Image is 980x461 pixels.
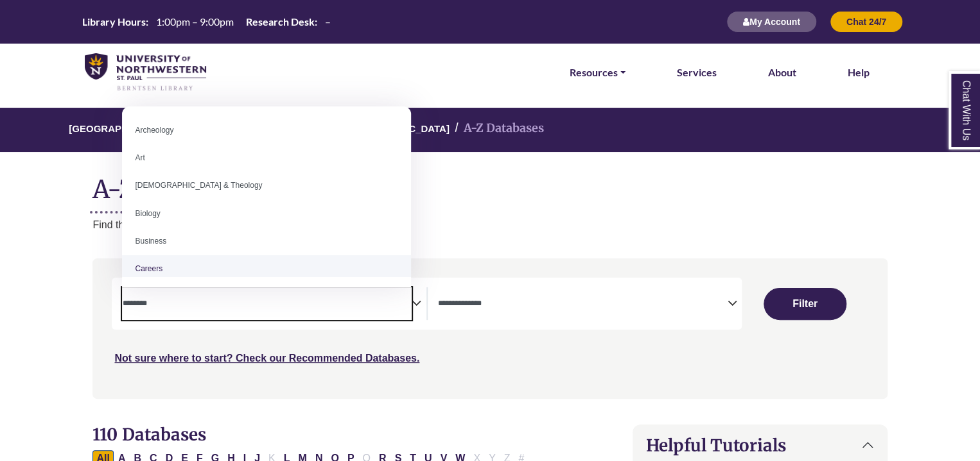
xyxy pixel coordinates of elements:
span: 110 Databases [92,424,206,445]
a: About [768,64,796,81]
a: Help [848,64,870,81]
li: [DEMOGRAPHIC_DATA] & Theology [122,172,411,199]
button: My Account [726,11,817,33]
th: Library Hours: [77,15,149,28]
a: [GEOGRAPHIC_DATA][PERSON_NAME] [69,121,252,134]
a: Chat 24/7 [830,16,903,27]
span: 1:00pm – 9:00pm [156,15,234,28]
a: Not sure where to start? Check our Recommended Databases. [114,353,419,364]
button: Chat 24/7 [830,11,903,33]
li: A-Z Databases [450,119,544,138]
th: Research Desk: [241,15,318,28]
h1: A-Z Databases [92,165,887,204]
li: Business [122,228,411,255]
li: Art [122,144,411,172]
li: Biology [122,200,411,228]
p: Find the best library databases for your research. [92,217,887,233]
button: Submit for Search Results [764,288,846,320]
textarea: Search [438,299,727,310]
a: Resources [570,64,626,81]
span: – [325,15,331,28]
nav: breadcrumb [92,108,887,152]
a: Services [677,64,717,81]
nav: Search filters [92,258,887,398]
img: library_home [85,53,206,92]
a: Hours Today [77,15,336,29]
li: Careers [122,255,411,283]
a: My Account [726,16,817,27]
table: Hours Today [77,15,336,27]
textarea: Search [122,299,411,310]
li: Archeology [122,117,411,144]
